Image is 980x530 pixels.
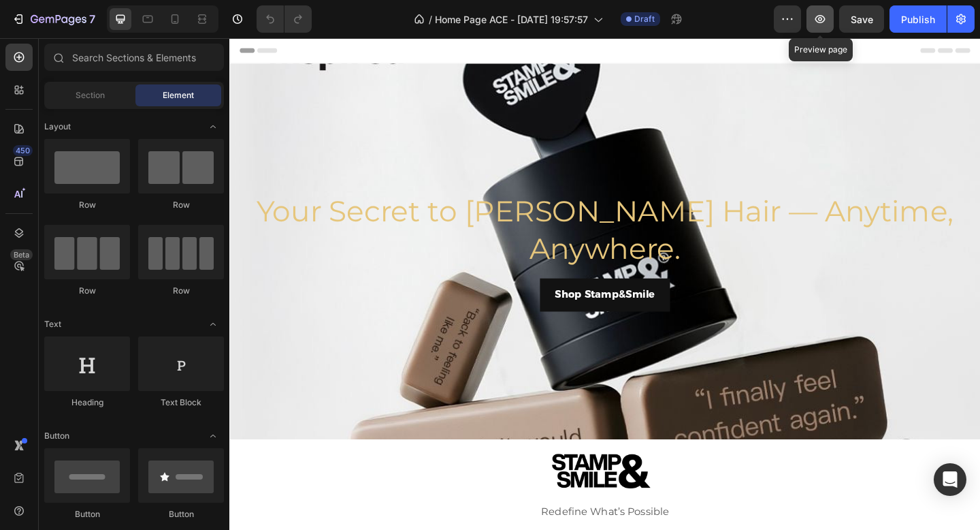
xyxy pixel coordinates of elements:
span: Section [76,89,105,102]
div: Row [44,285,130,297]
span: Button [44,430,69,442]
p: 7 [89,11,95,27]
span: Draft [634,13,655,25]
div: Heading [44,396,130,409]
div: Button [44,508,130,520]
div: Open Intercom Messenger [934,463,966,496]
div: 450 [13,145,33,156]
div: Beta [10,249,33,260]
button: Publish [889,5,947,33]
p: Shop Stamp&Smile [354,270,463,290]
span: Toggle open [202,313,224,335]
button: 7 [5,5,101,33]
button: Save [839,5,884,33]
span: Text [44,318,61,330]
div: Button [138,508,224,520]
span: / [429,12,432,27]
iframe: Design area [229,38,980,530]
div: Row [138,285,224,297]
div: Undo/Redo [257,5,312,33]
button: <p>Shop Stamp&amp;Smile</p> [338,262,479,298]
img: gempages_544302629908382558-5e3d3f5c-bd11-4fd9-9f85-7e6f88db9afb.png [340,448,476,495]
div: Row [44,199,130,211]
span: Element [163,89,194,102]
span: Toggle open [202,116,224,138]
div: Row [138,199,224,211]
p: Redefine What’s Possible [148,508,669,524]
input: Search Sections & Elements [44,44,224,71]
span: Home Page ACE - [DATE] 19:57:57 [435,12,588,27]
span: Save [851,14,873,25]
span: Layout [44,121,71,133]
span: Toggle open [202,425,224,447]
div: Publish [901,12,935,27]
div: Text Block [138,396,224,409]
